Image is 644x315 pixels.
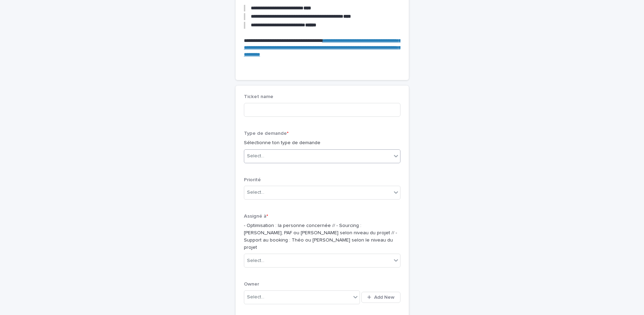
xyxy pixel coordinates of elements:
span: Type de demande [244,131,289,136]
div: Select... [247,257,264,264]
div: Select... [247,152,264,160]
span: Owner [244,282,259,287]
div: Select... [247,189,264,196]
p: - Optimisation : la personne concernée // - Sourcing : [PERSON_NAME], PAF ou [PERSON_NAME] selon ... [244,222,400,251]
span: Priorité [244,177,261,182]
span: Assigné à [244,214,268,219]
span: Add New [374,295,395,300]
div: Select... [247,294,264,301]
p: Sélectionne ton type de demande [244,139,400,147]
button: Add New [361,292,400,303]
span: Ticket name [244,94,273,99]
